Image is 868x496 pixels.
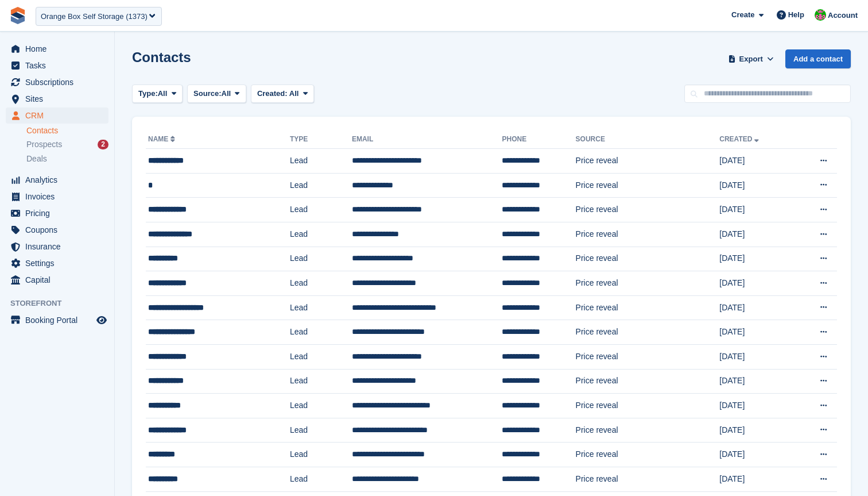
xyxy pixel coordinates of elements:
span: Create [731,9,754,21]
td: [DATE] [719,443,794,467]
img: stora-icon-8386f47178a22dfd0bd8f6a31ec36ba5ce8667c1dd55bd0f319d3a0aa187defe.svg [9,7,26,24]
span: Invoices [25,189,94,205]
span: Deals [26,153,47,164]
td: Lead [290,247,352,271]
td: [DATE] [719,369,794,394]
span: Sites [25,91,94,107]
a: Preview store [95,313,108,327]
span: Settings [25,255,94,271]
span: All [289,89,299,98]
span: Insurance [25,239,94,255]
span: All [222,88,231,99]
span: Analytics [25,172,94,188]
td: [DATE] [719,394,794,418]
td: Price reveal [576,418,720,443]
div: 2 [98,140,108,149]
td: Lead [290,394,352,418]
td: Price reveal [576,344,720,369]
td: Price reveal [576,173,720,198]
span: Storefront [10,298,114,309]
span: Capital [25,272,94,288]
span: Prospects [26,139,62,150]
a: menu [6,272,108,288]
td: [DATE] [719,247,794,271]
td: Price reveal [576,443,720,467]
span: Account [828,10,858,21]
td: [DATE] [719,271,794,296]
td: Lead [290,149,352,174]
a: menu [6,205,108,221]
td: Lead [290,295,352,320]
th: Source [576,130,720,149]
a: Contacts [26,125,108,136]
td: Price reveal [576,271,720,296]
span: Home [25,41,94,57]
td: [DATE] [719,222,794,247]
td: [DATE] [719,173,794,198]
td: Price reveal [576,222,720,247]
td: Lead [290,222,352,247]
button: Created: All [251,84,314,103]
td: Price reveal [576,149,720,174]
a: menu [6,107,108,124]
button: Source: All [187,84,246,103]
a: menu [6,74,108,90]
td: Price reveal [576,247,720,271]
a: menu [6,255,108,271]
td: Price reveal [576,198,720,222]
button: Export [726,49,776,68]
td: Lead [290,320,352,345]
div: Orange Box Self Storage (1373) [41,11,148,22]
td: Price reveal [576,369,720,394]
td: [DATE] [719,418,794,443]
a: menu [6,41,108,57]
td: Price reveal [576,467,720,491]
td: Lead [290,173,352,198]
td: Price reveal [576,320,720,345]
a: Name [148,135,177,143]
a: Created [719,135,761,143]
span: CRM [25,107,94,124]
th: Type [290,130,352,149]
th: Email [352,130,502,149]
a: menu [6,91,108,107]
td: Price reveal [576,394,720,418]
span: Pricing [25,205,94,221]
td: Lead [290,369,352,394]
a: menu [6,222,108,238]
span: Export [739,53,763,65]
span: Tasks [25,57,94,74]
a: menu [6,57,108,74]
td: Price reveal [576,295,720,320]
a: Prospects 2 [26,139,108,151]
span: Created: [257,89,288,98]
button: Type: All [132,84,183,103]
td: Lead [290,344,352,369]
a: Add a contact [785,49,851,68]
span: Type: [138,88,158,99]
td: Lead [290,443,352,467]
td: Lead [290,271,352,296]
a: menu [6,312,108,328]
a: menu [6,189,108,205]
span: Source: [193,88,221,99]
td: Lead [290,198,352,222]
img: Will McNeilly [815,9,826,21]
td: [DATE] [719,295,794,320]
td: Lead [290,418,352,443]
td: [DATE] [719,320,794,345]
span: Subscriptions [25,74,94,90]
td: [DATE] [719,467,794,491]
a: Deals [26,153,108,165]
td: [DATE] [719,344,794,369]
a: menu [6,172,108,188]
a: menu [6,239,108,255]
h1: Contacts [132,49,191,65]
td: Lead [290,467,352,491]
td: [DATE] [719,198,794,222]
span: Coupons [25,222,94,238]
td: [DATE] [719,149,794,174]
span: Help [788,9,804,21]
th: Phone [502,130,575,149]
span: All [158,88,168,99]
